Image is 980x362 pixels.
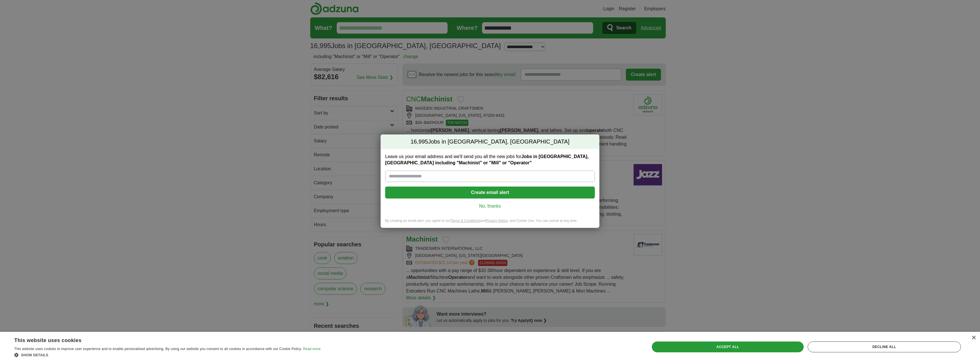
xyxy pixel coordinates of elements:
a: Read more, opens a new window [303,347,320,351]
div: Accept all [652,341,804,352]
span: Show details [21,353,48,357]
a: No, thanks [390,203,590,209]
div: This website uses cookies [14,335,306,344]
h2: Jobs in [GEOGRAPHIC_DATA], [GEOGRAPHIC_DATA] [381,134,599,149]
div: Decline all [808,341,961,352]
div: Show details [14,352,320,358]
div: By creating an email alert, you agree to our and , and Cookie Use. You can cancel at any time. [381,218,599,228]
span: This website uses cookies to improve user experience and to enable personalised advertising. By u... [14,347,302,351]
a: Terms & Conditions [450,219,480,223]
label: Leave us your email address and we'll send you all the new jobs for [385,154,595,166]
div: Close [971,336,976,340]
span: 16,995 [411,138,428,146]
a: Privacy Notice [486,219,508,223]
button: Create email alert [385,187,595,199]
